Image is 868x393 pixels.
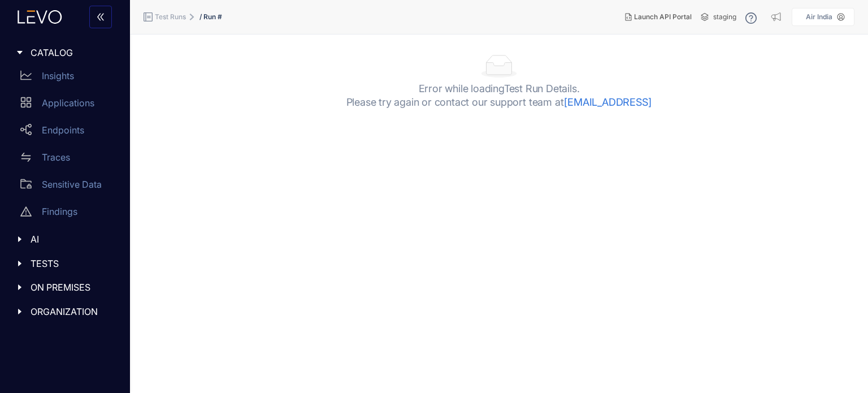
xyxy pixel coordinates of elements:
span: caret-right [16,283,24,291]
a: Traces [11,146,123,173]
span: CATALOG [31,47,114,58]
span: AI [31,234,114,244]
a: Findings [11,200,123,227]
div: CATALOG [7,41,123,64]
span: staging [713,13,736,21]
span: / Run # [199,13,222,21]
button: double-left [89,6,112,28]
p: Air India [806,13,832,21]
span: caret-right [16,235,24,243]
span: Test Runs [155,13,186,21]
p: Endpoints [42,125,84,135]
a: Applications [11,92,123,119]
span: ORGANIZATION [31,306,114,317]
span: caret-right [16,260,24,267]
span: TESTS [31,258,114,269]
p: Traces [42,152,70,162]
div: TESTS [7,252,123,275]
div: ON PREMISES [7,275,123,299]
div: AI [7,227,123,251]
span: double-left [96,12,105,23]
span: caret-right [16,49,24,57]
div: ORGANIZATION [7,300,123,323]
span: swap [20,152,32,163]
a: Sensitive Data [11,173,123,200]
p: Error while loading Test Run Details . Please try again or contact our support team at [346,82,652,109]
a: Insights [11,64,123,92]
p: Sensitive Data [42,179,102,189]
span: ON PREMISES [31,282,114,292]
a: Endpoints [11,119,123,146]
p: Findings [42,206,77,217]
span: Launch API Portal [634,13,692,21]
p: Insights [42,71,74,81]
span: caret-right [16,308,24,316]
span: warning [20,206,32,217]
p: Applications [42,98,94,108]
a: [EMAIL_ADDRESS] [563,96,652,108]
button: Launch API Portal [616,8,701,26]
